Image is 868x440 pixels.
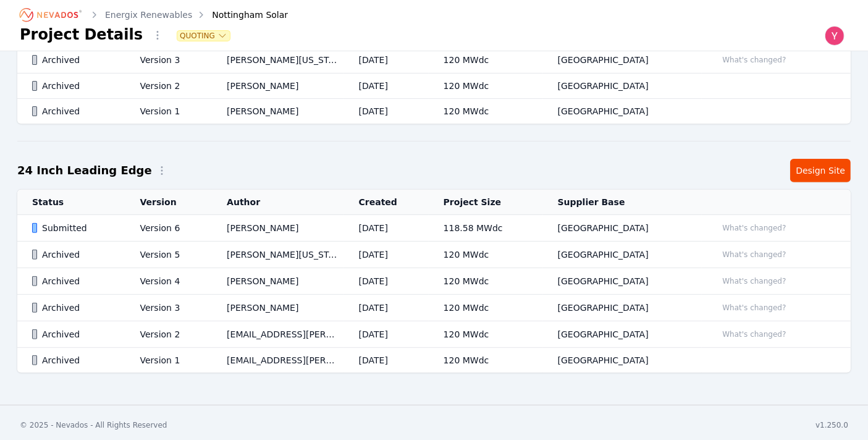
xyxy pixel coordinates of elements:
[212,215,343,242] td: [PERSON_NAME]
[17,215,851,242] tr: SubmittedVersion 6[PERSON_NAME][DATE]118.58 MWdc[GEOGRAPHIC_DATA]What's changed?
[32,54,119,66] div: Archived
[177,31,230,41] button: Quoting
[344,295,429,321] td: [DATE]
[429,74,543,99] td: 120 MWdc
[344,47,429,74] td: [DATE]
[212,242,343,268] td: [PERSON_NAME][US_STATE]
[344,268,429,295] td: [DATE]
[344,321,429,348] td: [DATE]
[429,47,543,74] td: 120 MWdc
[17,162,152,179] h2: 24 Inch Leading Edge
[17,268,851,295] tr: ArchivedVersion 4[PERSON_NAME][DATE]120 MWdc[GEOGRAPHIC_DATA]What's changed?
[717,248,791,261] button: What's changed?
[543,321,702,348] td: [GEOGRAPHIC_DATA]
[344,190,429,215] th: Created
[717,274,791,288] button: What's changed?
[32,328,119,341] div: Archived
[543,215,702,242] td: [GEOGRAPHIC_DATA]
[195,9,288,21] div: Nottingham Solar
[125,321,213,348] td: Version 2
[429,321,543,348] td: 120 MWdc
[212,47,343,74] td: [PERSON_NAME][US_STATE]
[543,47,702,74] td: [GEOGRAPHIC_DATA]
[212,268,343,295] td: [PERSON_NAME]
[125,74,213,99] td: Version 2
[32,105,119,117] div: Archived
[32,80,119,92] div: Archived
[212,321,343,348] td: [EMAIL_ADDRESS][PERSON_NAME][DOMAIN_NAME]
[17,321,851,348] tr: ArchivedVersion 2[EMAIL_ADDRESS][PERSON_NAME][DOMAIN_NAME][DATE]120 MWdc[GEOGRAPHIC_DATA]What's c...
[212,348,343,373] td: [EMAIL_ADDRESS][PERSON_NAME][DOMAIN_NAME]
[815,420,848,430] div: v1.250.0
[17,295,851,321] tr: ArchivedVersion 3[PERSON_NAME][DATE]120 MWdc[GEOGRAPHIC_DATA]What's changed?
[32,222,119,234] div: Submitted
[344,215,429,242] td: [DATE]
[17,47,851,74] tr: ArchivedVersion 3[PERSON_NAME][US_STATE][DATE]120 MWdc[GEOGRAPHIC_DATA]What's changed?
[20,420,167,430] div: © 2025 - Nevados - All Rights Reserved
[125,242,213,268] td: Version 5
[717,328,791,341] button: What's changed?
[17,99,851,124] tr: ArchivedVersion 1[PERSON_NAME][DATE]120 MWdc[GEOGRAPHIC_DATA]
[17,242,851,268] tr: ArchivedVersion 5[PERSON_NAME][US_STATE][DATE]120 MWdc[GEOGRAPHIC_DATA]What's changed?
[543,295,702,321] td: [GEOGRAPHIC_DATA]
[344,348,429,373] td: [DATE]
[125,190,213,215] th: Version
[32,302,119,314] div: Archived
[825,26,845,46] img: Yoni Bennett
[717,301,791,315] button: What's changed?
[32,248,119,261] div: Archived
[790,159,851,182] a: Design Site
[105,9,192,21] a: Energix Renewables
[429,348,543,373] td: 120 MWdc
[32,275,119,287] div: Archived
[344,242,429,268] td: [DATE]
[20,25,143,44] h1: Project Details
[125,295,213,321] td: Version 3
[20,5,288,25] nav: Breadcrumb
[17,190,125,215] th: Status
[212,99,343,124] td: [PERSON_NAME]
[429,242,543,268] td: 120 MWdc
[543,268,702,295] td: [GEOGRAPHIC_DATA]
[17,74,851,99] tr: ArchivedVersion 2[PERSON_NAME][DATE]120 MWdc[GEOGRAPHIC_DATA]
[125,47,213,74] td: Version 3
[429,295,543,321] td: 120 MWdc
[543,99,702,124] td: [GEOGRAPHIC_DATA]
[429,268,543,295] td: 120 MWdc
[212,295,343,321] td: [PERSON_NAME]
[429,215,543,242] td: 118.58 MWdc
[429,99,543,124] td: 120 MWdc
[543,242,702,268] td: [GEOGRAPHIC_DATA]
[212,74,343,99] td: [PERSON_NAME]
[125,268,213,295] td: Version 4
[344,74,429,99] td: [DATE]
[543,190,702,215] th: Supplier Base
[717,221,791,235] button: What's changed?
[543,348,702,373] td: [GEOGRAPHIC_DATA]
[125,99,213,124] td: Version 1
[543,74,702,99] td: [GEOGRAPHIC_DATA]
[212,190,343,215] th: Author
[125,348,213,373] td: Version 1
[344,99,429,124] td: [DATE]
[32,354,119,366] div: Archived
[429,190,543,215] th: Project Size
[717,53,791,67] button: What's changed?
[17,348,851,373] tr: ArchivedVersion 1[EMAIL_ADDRESS][PERSON_NAME][DOMAIN_NAME][DATE]120 MWdc[GEOGRAPHIC_DATA]
[125,215,213,242] td: Version 6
